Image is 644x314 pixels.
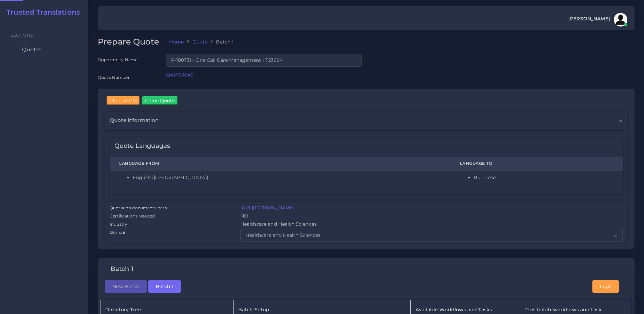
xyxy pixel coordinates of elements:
[22,46,41,53] span: Quotes
[148,283,181,289] a: Batch 1
[110,229,127,235] label: Domain
[114,142,170,150] h4: Quote Languages
[105,280,147,293] button: New Batch
[107,96,140,105] input: Change PM
[526,307,625,313] h5: This batch workflows and task
[416,307,515,313] h5: Available Workflows and Tasks
[565,13,630,27] a: [PERSON_NAME]avatar
[11,33,33,38] span: Sections
[600,283,611,290] span: Logs
[166,72,194,78] a: QAR124546
[148,280,181,293] button: Batch 1
[568,16,610,21] span: [PERSON_NAME]
[110,157,450,170] th: Language From
[450,157,623,170] th: Language To
[110,205,167,211] label: Quotation documents path
[2,8,80,16] a: Trusted Translations
[5,42,83,57] a: Quotes
[207,38,234,45] li: Batch 1
[474,174,613,181] li: Burmese
[236,221,627,229] div: Healthcare and Health Sciences
[192,38,208,45] a: Quote
[240,205,295,211] a: [URL][DOMAIN_NAME]
[98,37,164,47] h2: Prepare Quote
[105,307,228,313] h5: Directory Tree
[105,283,147,289] a: New Batch
[98,57,137,63] label: Opportunity Name
[105,112,627,129] div: Quote information
[111,265,133,273] h4: Batch 1
[110,221,127,227] label: Industry
[110,117,159,124] span: Quote information
[238,307,405,313] h5: Batch Setup
[98,74,130,80] label: Quote Number
[142,96,178,105] input: Clone Quote
[614,13,627,27] img: avatar
[592,280,619,293] button: Logs
[236,212,627,221] div: NO
[169,38,184,45] a: Home
[110,213,155,219] label: Certifications Needed
[133,174,441,181] li: English ([GEOGRAPHIC_DATA])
